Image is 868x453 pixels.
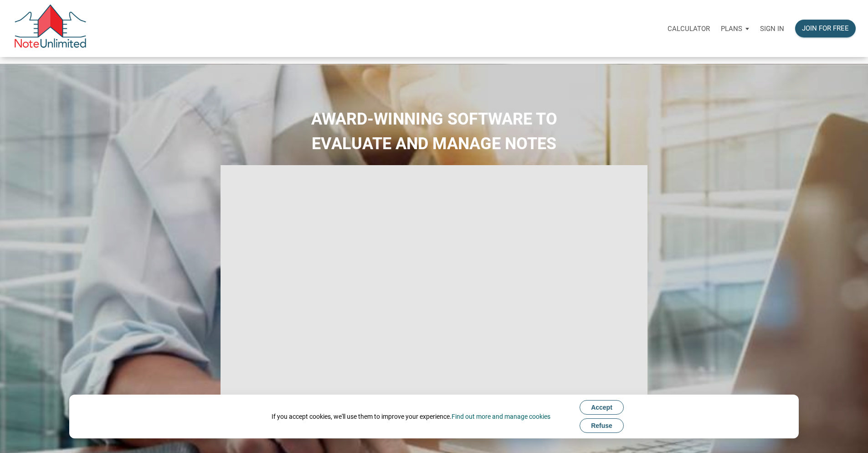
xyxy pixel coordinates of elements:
[755,14,790,43] a: Sign in
[452,413,550,420] a: Find out more and manage cookies
[668,25,710,33] p: Calculator
[760,25,784,33] p: Sign in
[7,107,861,156] h2: AWARD-WINNING SOFTWARE TO EVALUATE AND MANAGE NOTES
[802,23,849,34] div: Join for free
[795,20,856,37] button: Join for free
[580,418,624,433] button: Refuse
[591,422,612,429] span: Refuse
[580,400,624,415] button: Accept
[221,165,648,406] iframe: NoteUnlimited
[591,404,612,411] span: Accept
[790,14,861,43] a: Join for free
[662,14,715,43] a: Calculator
[715,14,755,43] a: Plans
[715,15,755,42] button: Plans
[721,25,742,33] p: Plans
[272,412,550,421] div: If you accept cookies, we'll use them to improve your experience.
